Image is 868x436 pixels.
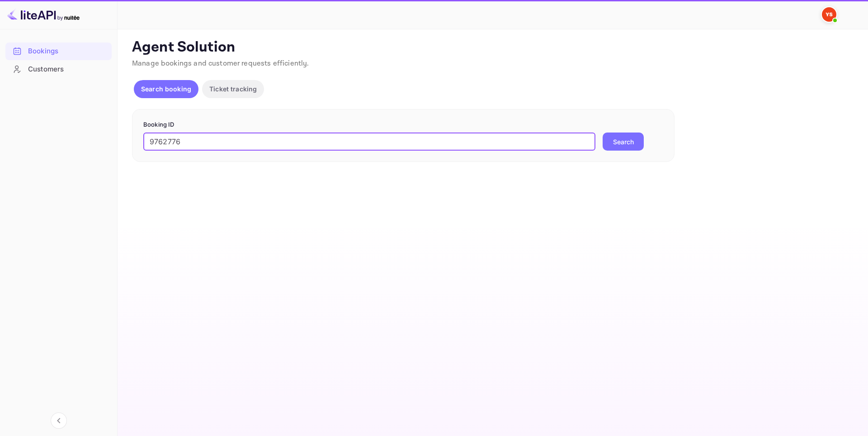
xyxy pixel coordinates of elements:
[51,412,67,429] button: Collapse navigation
[822,7,836,22] img: Yandex Support
[143,133,595,151] input: Enter Booking ID (e.g., 63782194)
[28,64,107,75] div: Customers
[5,43,112,59] a: Bookings
[7,7,80,22] img: LiteAPI logo
[603,133,644,151] button: Search
[209,84,257,94] p: Ticket tracking
[132,38,852,57] p: Agent Solution
[5,43,112,60] div: Bookings
[143,120,663,129] p: Booking ID
[132,59,309,68] span: Manage bookings and customer requests efficiently.
[28,46,107,57] div: Bookings
[141,84,191,94] p: Search booking
[5,61,112,78] div: Customers
[5,61,112,77] a: Customers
